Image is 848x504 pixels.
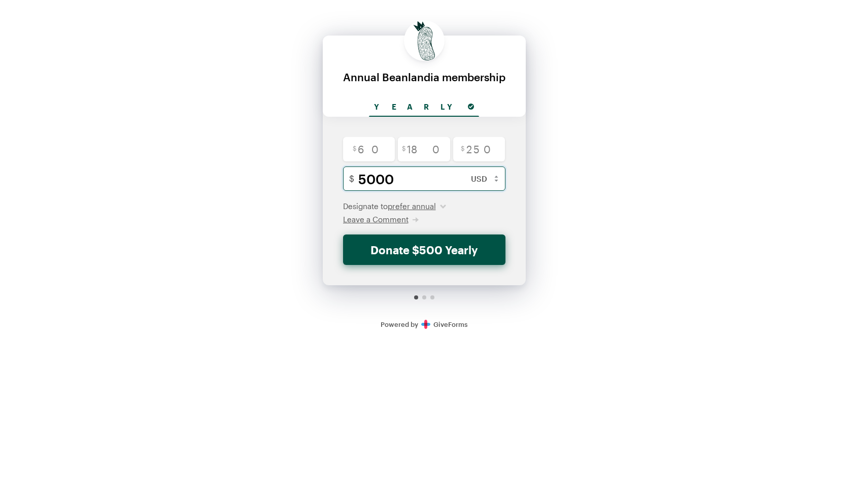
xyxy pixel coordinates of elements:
div: Annual Beanlandia membership [333,71,516,83]
button: Donate $500 Yearly [343,234,505,265]
a: Secure DonationsPowered byGiveForms [381,320,467,328]
span: Leave a Comment [343,215,409,224]
button: Leave a Comment [343,214,419,224]
div: Designate to [343,201,505,211]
